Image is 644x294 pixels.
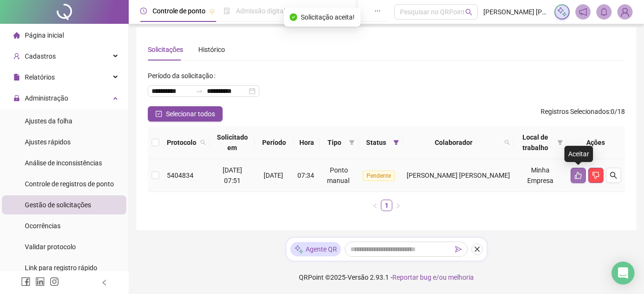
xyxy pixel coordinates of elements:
[541,108,609,115] span: Registros Selecionados
[483,7,549,17] span: [PERSON_NAME] [PERSON_NAME] - ENOVA
[592,172,600,179] span: dislike
[372,203,378,209] span: left
[381,200,392,211] li: 1
[25,243,76,251] span: Validar protocolo
[407,172,510,179] span: [PERSON_NAME] [PERSON_NAME]
[155,111,162,117] span: check-square
[224,8,230,14] span: file-done
[407,137,501,148] span: Colaborador
[369,200,381,211] li: Página anterior
[541,106,625,122] span: : 0 / 18
[392,200,404,211] button: right
[200,140,206,145] span: search
[294,244,304,254] img: sparkle-icon.fc2bf0ac1784a2077858766a79e2daf3.svg
[574,172,582,179] span: like
[223,166,242,184] span: [DATE] 07:51
[25,180,114,188] span: Controle de registros de ponto
[25,52,56,60] span: Cadastros
[101,279,108,286] span: left
[195,87,203,95] span: to
[255,126,294,159] th: Período
[392,200,404,211] li: Próxima página
[35,277,45,286] span: linkedin
[504,140,510,145] span: search
[502,135,512,150] span: search
[474,246,480,253] span: close
[166,109,215,119] span: Selecionar todos
[50,277,59,286] span: instagram
[25,138,71,146] span: Ajustes rápidos
[618,5,632,19] img: 91881
[198,44,225,55] div: Histórico
[297,172,314,179] span: 07:34
[362,137,389,148] span: Status
[264,172,283,179] span: [DATE]
[290,242,341,256] div: Agente QR
[395,203,401,209] span: right
[555,130,565,155] span: filter
[148,106,223,122] button: Selecionar todos
[465,9,472,16] span: search
[289,13,297,21] span: check-circle
[327,166,349,184] span: Ponto manual
[564,146,593,162] div: Aceitar
[557,140,563,145] span: filter
[348,274,368,281] span: Versão
[236,7,285,15] span: Admissão digital
[571,137,621,148] div: Ações
[374,8,381,14] span: ellipsis
[25,94,68,102] span: Administração
[393,140,399,145] span: filter
[323,137,345,148] span: Tipo
[349,140,355,145] span: filter
[209,9,215,14] span: pushpin
[148,68,219,83] label: Período da solicitação
[13,32,20,39] span: home
[25,264,97,272] span: Link para registro rápido
[195,87,203,95] span: swap-right
[306,7,354,15] span: Gestão de férias
[167,172,194,179] span: 5404834
[294,126,319,159] th: Hora
[381,200,392,211] a: 1
[25,31,64,39] span: Página inicial
[347,135,357,150] span: filter
[391,135,401,150] span: filter
[369,200,381,211] button: left
[579,8,587,16] span: notification
[25,159,102,167] span: Análise de inconsistências
[13,53,20,60] span: user-add
[148,44,183,55] div: Solicitações
[167,137,196,148] span: Protocolo
[21,277,31,286] span: facebook
[392,274,474,281] span: Reportar bug e/ou melhoria
[612,262,634,284] div: Open Intercom Messenger
[210,126,255,159] th: Solicitado em
[153,7,205,15] span: Controle de ponto
[13,95,20,101] span: lock
[140,8,147,14] span: clock-circle
[25,222,61,230] span: Ocorrências
[600,8,608,16] span: bell
[363,171,395,181] span: Pendente
[13,74,20,81] span: file
[518,132,553,153] span: Local de trabalho
[514,159,567,192] td: Minha Empresa
[198,135,208,150] span: search
[25,73,55,81] span: Relatórios
[610,172,617,179] span: search
[301,12,355,22] span: Solicitação aceita!
[25,117,72,125] span: Ajustes da folha
[25,201,91,209] span: Gestão de solicitações
[129,261,644,294] footer: QRPoint © 2025 - 2.93.1 -
[455,246,462,253] span: send
[557,7,567,17] img: sparkle-icon.fc2bf0ac1784a2077858766a79e2daf3.svg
